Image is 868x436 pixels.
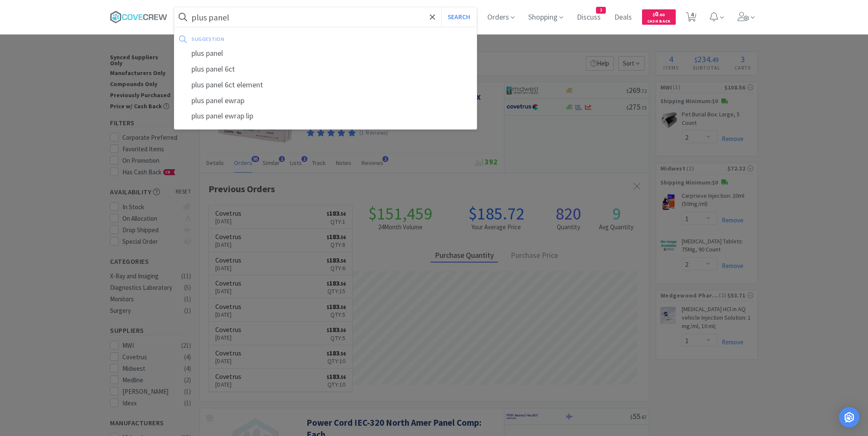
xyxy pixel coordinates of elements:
span: . 00 [658,12,665,17]
span: Cash Back [647,19,671,25]
a: Deals [611,14,635,21]
div: plus panel 6ct element [174,77,477,93]
div: suggestion [191,32,348,46]
div: plus panel 6ct [174,61,477,77]
button: Search [441,7,477,27]
div: plus panel [174,46,477,61]
a: $0.00Cash Back [642,6,676,29]
input: Search by item, sku, manufacturer, ingredient, size... [174,7,477,27]
div: plus panel ewrap [174,93,477,109]
div: Open Intercom Messenger [839,407,859,427]
a: Discuss3 [573,14,604,21]
span: 3 [596,7,605,13]
div: plus panel ewrap lip [174,108,477,124]
span: 0 [653,10,665,18]
a: 4 [683,14,700,22]
span: $ [653,12,655,17]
